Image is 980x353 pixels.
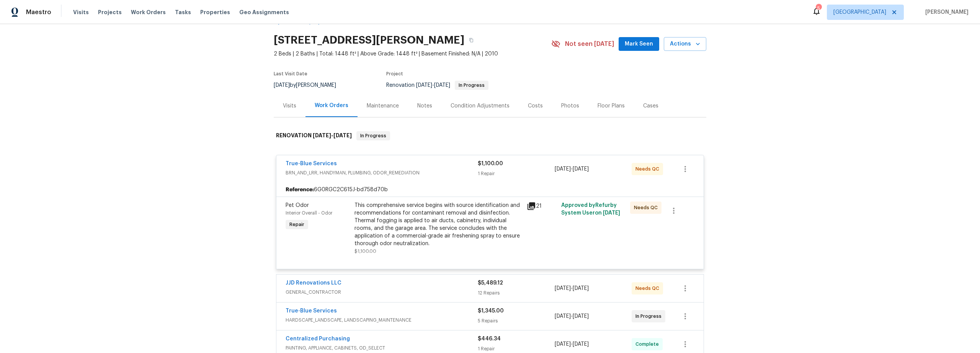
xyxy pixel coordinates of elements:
span: [DATE] [555,314,571,319]
span: [DATE] [434,83,450,88]
span: [DATE] [416,83,432,88]
span: Maestro [26,8,51,16]
span: Mark Seen [625,39,653,49]
button: Copy Address [464,33,478,47]
span: Needs QC [635,165,662,173]
div: 6G0RGC2C615J-bd758d70b [276,183,704,197]
span: Geo Assignments [239,8,289,16]
button: Actions [664,37,706,51]
span: [DATE] [573,342,589,347]
span: $1,345.00 [478,308,504,314]
span: Not seen [DATE] [565,40,614,48]
h6: RENOVATION [276,131,352,140]
div: 12 Repairs [478,289,555,297]
span: - [416,83,450,88]
div: Work Orders [315,102,348,109]
span: - [555,285,589,292]
span: [DATE] [555,166,571,172]
span: Complete [635,340,662,348]
div: 21 [527,202,557,211]
span: [DATE] [313,133,331,138]
span: - [555,312,589,320]
span: $1,100.00 [478,161,503,166]
span: Projects [98,8,122,16]
span: Last Visit Date [274,72,307,76]
span: - [555,340,589,348]
span: [DATE] [555,286,571,291]
span: Visits [73,8,89,16]
span: - [313,133,352,138]
span: Interior Overall - Odor [286,211,332,215]
div: Maintenance [367,102,399,110]
span: HARDSCAPE_LANDSCAPE, LANDSCAPING_MAINTENANCE [286,316,478,324]
span: PAINTING, APPLIANCE, CABINETS, OD_SELECT [286,344,478,352]
span: In Progress [357,132,389,140]
span: [GEOGRAPHIC_DATA] [833,8,886,16]
span: [DATE] [573,166,589,172]
span: Approved by Refurby System User on [561,203,620,216]
span: [DATE] [555,342,571,347]
b: Reference: [286,186,314,194]
div: Condition Adjustments [451,102,510,110]
a: Centralized Purchasing [286,336,350,342]
span: Actions [670,39,700,49]
span: Tasks [175,10,191,15]
div: 5 [816,5,821,12]
div: Visits [283,102,296,110]
div: Costs [528,102,543,110]
span: Pet Odor [286,203,309,208]
span: [PERSON_NAME] [922,8,969,16]
div: This comprehensive service begins with source identification and recommendations for contaminant ... [354,202,522,247]
span: [DATE] [333,133,352,138]
h2: [STREET_ADDRESS][PERSON_NAME] [274,36,464,44]
div: 1 Repair [478,345,555,353]
span: Properties [200,8,230,16]
span: Needs QC [635,285,662,292]
button: Mark Seen [619,37,659,51]
span: 2 Beds | 2 Baths | Total: 1448 ft² | Above Grade: 1448 ft² | Basement Finished: N/A | 2010 [274,50,551,58]
span: - [555,165,589,173]
div: Cases [643,102,658,110]
span: $5,489.12 [478,280,503,286]
span: Repair [286,221,307,228]
span: [DATE] [274,83,290,88]
div: Photos [561,102,579,110]
span: GENERAL_CONTRACTOR [286,288,478,296]
span: $446.34 [478,336,501,342]
a: True-Blue Services [286,161,337,166]
span: $1,100.00 [354,249,376,254]
span: [DATE] [573,314,589,319]
span: In Progress [635,312,665,320]
div: Floor Plans [598,102,625,110]
div: 1 Repair [478,170,555,177]
a: JJD Renovations LLC [286,280,341,286]
span: Work Orders [131,8,166,16]
div: 5 Repairs [478,317,555,325]
span: Renovation [386,83,488,88]
a: True-Blue Services [286,308,337,314]
div: Notes [417,102,432,110]
span: Project [386,72,403,76]
div: by [PERSON_NAME] [274,81,345,90]
div: RENOVATION [DATE]-[DATE]In Progress [274,124,706,148]
span: In Progress [456,83,488,88]
span: Needs QC [634,204,661,211]
span: [DATE] [603,210,620,216]
span: [DATE] [573,286,589,291]
span: BRN_AND_LRR, HANDYMAN, PLUMBING, ODOR_REMEDIATION [286,169,478,177]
